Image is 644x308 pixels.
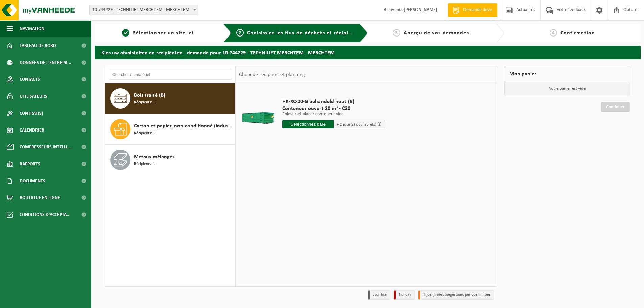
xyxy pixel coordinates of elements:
span: 10-744229 - TECHNILIFT MERCHTEM - MERCHTEM [90,5,198,15]
span: Contacts [20,71,40,88]
span: Contrat(s) [20,105,43,122]
span: Récipients: 1 [134,130,155,137]
li: Jour fixe [368,290,390,300]
span: Tableau de bord [20,37,56,54]
span: 3 [393,29,400,37]
span: Bois traité (B) [134,91,165,99]
span: Sélectionner un site ici [133,30,193,36]
span: Métaux mélangés [134,153,174,161]
span: Rapports [20,156,40,172]
span: Récipients: 1 [134,161,155,167]
span: Compresseurs intelli... [20,139,71,156]
strong: [PERSON_NAME] [404,7,437,13]
span: Conditions d'accepta... [20,206,71,223]
span: Conteneur ouvert 20 m³ - C20 [282,105,385,112]
h2: Kies uw afvalstoffen en recipiënten - demande pour 10-744229 - TECHNILIFT MERCHTEM - MERCHTEM [95,46,641,59]
span: 10-744229 - TECHNILIFT MERCHTEM - MERCHTEM [89,5,198,15]
a: Continuer [601,102,630,112]
span: 1 [122,29,129,37]
button: Bois traité (B) Récipients: 1 [105,83,235,114]
span: HK-XC-20-G behandeld hout (B) [282,98,385,105]
div: Choix de récipient et planning [236,66,308,83]
span: Utilisateurs [20,88,47,105]
span: Documents [20,172,45,189]
span: Confirmation [560,30,595,36]
a: 1Sélectionner un site ici [98,29,218,37]
span: Choisissiez les flux de déchets et récipients [247,30,360,36]
span: Récipients: 1 [134,99,155,106]
span: Calendrier [20,122,44,139]
span: Demande devis [461,7,494,14]
p: Votre panier est vide [504,82,630,95]
span: 4 [550,29,557,37]
li: Tijdelijk niet toegestaan/période limitée [418,290,494,300]
div: Mon panier [504,66,630,82]
button: Carton et papier, non-conditionné (industriel) Récipients: 1 [105,114,235,145]
span: Carton et papier, non-conditionné (industriel) [134,122,233,130]
li: Holiday [394,290,415,300]
a: Demande devis [448,3,497,17]
span: Données de l'entrepr... [20,54,71,71]
span: + 2 jour(s) ouvrable(s) [337,122,376,127]
input: Chercher du matériel [109,70,232,80]
p: Enlever et placer conteneur vide [282,112,385,117]
span: 2 [236,29,244,37]
span: Navigation [20,20,44,37]
button: Métaux mélangés Récipients: 1 [105,145,235,175]
span: Boutique en ligne [20,189,60,206]
input: Sélectionnez date [282,120,334,128]
span: Aperçu de vos demandes [404,30,469,36]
